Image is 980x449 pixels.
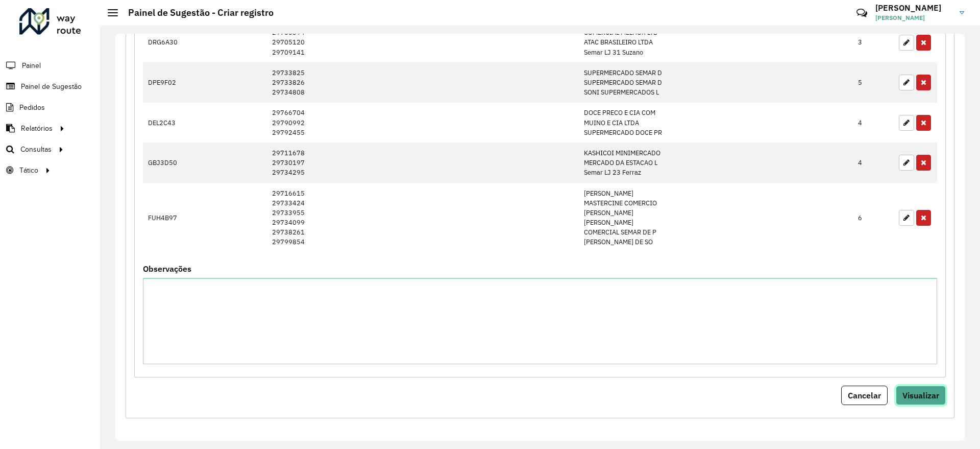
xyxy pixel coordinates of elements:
span: Tático [19,165,38,176]
span: Pedidos [19,102,45,113]
td: 5 [853,62,894,103]
td: DRG6A30 [143,22,266,63]
td: 4 [853,103,894,143]
span: Consultas [20,144,52,155]
td: 4 [853,143,894,183]
td: 29700394 29705120 29709141 [266,22,579,63]
td: DOCE PRECO E CIA COM MUINO E CIA LTDA SUPERMERCADO DOCE PR [579,103,853,143]
span: Visualizar [902,390,939,400]
td: COMERCIAL MELHOR LTD ATAC BRASILEIRO LTDA Semar LJ 31 Suzano [579,22,853,63]
span: Cancelar [848,390,881,400]
a: Contato Rápido [851,2,873,24]
td: FUH4B97 [143,183,266,252]
td: KASHICOI MINIMERCADO MERCADO DA ESTACAO L Semar LJ 23 Ferraz [579,143,853,183]
td: DEL2C43 [143,103,266,143]
h2: Painel de Sugestão - Criar registro [118,7,274,18]
td: SUPERMERCADO SEMAR D SUPERMERCADO SEMAR D SONI SUPERMERCADOS L [579,62,853,103]
td: 29766704 29790992 29792455 [266,103,579,143]
td: GBJ3D50 [143,143,266,183]
button: Visualizar [896,386,946,405]
button: Cancelar [841,386,888,405]
td: 29733825 29733826 29734808 [266,62,579,103]
td: 29711678 29730197 29734295 [266,143,579,183]
td: 29716615 29733424 29733955 29734099 29738261 29799854 [266,183,579,252]
span: Relatórios [21,123,53,134]
td: 3 [853,22,894,63]
td: [PERSON_NAME] MASTERCINE COMERCIO [PERSON_NAME] [PERSON_NAME] COMERCIAL SEMAR DE P [PERSON_NAME] ... [579,183,853,252]
span: [PERSON_NAME] [875,13,952,22]
span: Painel de Sugestão [21,81,82,92]
h3: [PERSON_NAME] [875,3,952,13]
span: Painel [22,60,41,71]
td: 6 [853,183,894,252]
td: DPE9F02 [143,62,266,103]
label: Observações [143,263,191,275]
